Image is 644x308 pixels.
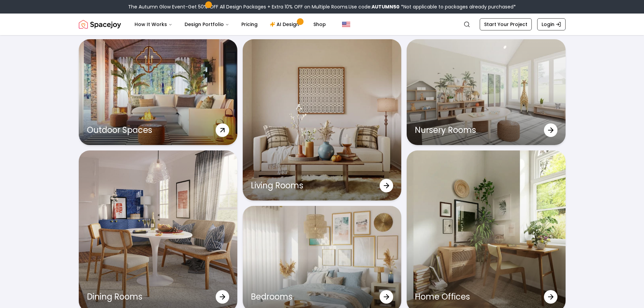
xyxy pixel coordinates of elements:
[537,18,566,30] a: Login
[129,18,331,31] nav: Main
[264,18,307,31] a: AI Design
[372,3,400,10] b: AUTUMN50
[243,39,401,200] a: Living RoomsLiving Rooms
[129,18,178,31] button: How It Works
[480,18,532,30] a: Start Your Project
[251,180,303,191] p: Living Rooms
[87,291,142,302] p: Dining Rooms
[342,20,350,28] img: United States
[79,18,121,31] img: Spacejoy Logo
[407,39,565,145] a: Nursery RoomsNursery Rooms
[415,125,476,136] p: Nursery Rooms
[308,18,331,31] a: Shop
[349,3,400,10] span: Use code:
[179,18,235,31] button: Design Portfolio
[79,18,121,31] a: Spacejoy
[415,291,470,302] p: Home Offices
[79,14,566,35] nav: Global
[236,18,263,31] a: Pricing
[251,291,292,302] p: Bedrooms
[400,3,516,10] span: *Not applicable to packages already purchased*
[128,3,516,10] div: The Autumn Glow Event-Get 50% OFF All Design Packages + Extra 10% OFF on Multiple Rooms.
[87,125,152,136] p: Outdoor Spaces
[79,39,237,145] a: Outdoor SpacesOutdoor Spaces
